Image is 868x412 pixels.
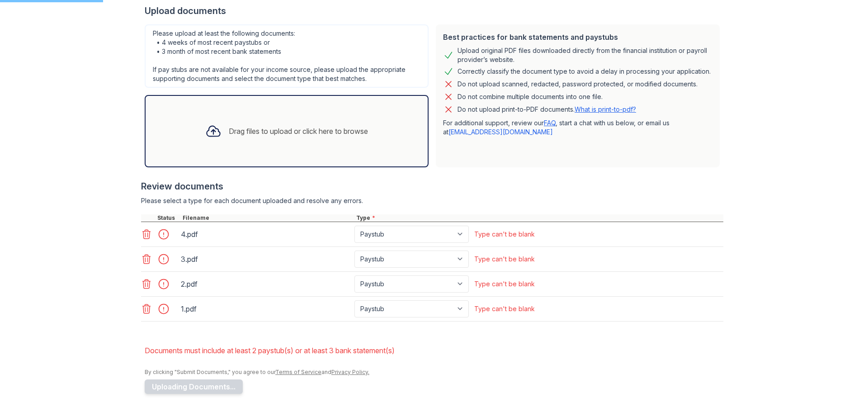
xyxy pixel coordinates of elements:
div: Type can't be blank [474,230,535,239]
p: For additional support, review our , start a chat with us below, or email us at [443,118,712,137]
a: What is print-to-pdf? [575,105,636,113]
div: Type [354,214,723,222]
div: Drag files to upload or click here to browse [229,126,368,137]
div: By clicking "Submit Documents," you agree to our and [145,369,723,376]
div: Please select a type for each document uploaded and resolve any errors. [141,196,723,205]
div: 1.pdf [181,302,351,316]
div: Upload original PDF files downloaded directly from the financial institution or payroll provider’... [458,46,712,64]
div: 4.pdf [181,227,351,242]
div: Filename [181,214,354,222]
div: Upload documents [145,5,723,17]
div: Do not upload scanned, redacted, password protected, or modified documents. [458,79,698,90]
div: Please upload at least the following documents: • 4 weeks of most recent paystubs or • 3 month of... [145,24,429,88]
button: Uploading Documents... [145,379,243,394]
div: Correctly classify the document type to avoid a delay in processing your application. [458,66,711,77]
div: Best practices for bank statements and paystubs [443,32,712,43]
a: [EMAIL_ADDRESS][DOMAIN_NAME] [448,128,553,136]
a: FAQ [544,119,556,127]
a: Terms of Service [275,369,321,375]
p: Do not upload print-to-PDF documents. [458,105,636,114]
div: Review documents [141,180,723,193]
div: Type can't be blank [474,304,535,313]
div: 3.pdf [181,252,351,266]
div: 2.pdf [181,277,351,291]
a: Privacy Policy. [331,369,369,375]
li: Documents must include at least 2 paystub(s) or at least 3 bank statement(s) [145,341,723,360]
div: Type can't be blank [474,279,535,289]
div: Type can't be blank [474,255,535,264]
div: Status [156,214,181,222]
div: Do not combine multiple documents into one file. [458,91,603,102]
